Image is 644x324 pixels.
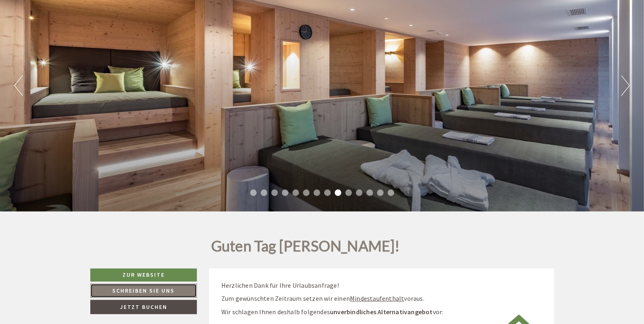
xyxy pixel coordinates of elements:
[90,300,197,314] a: Jetzt buchen
[272,215,321,229] button: Senden
[221,294,542,303] p: Zum gewünschten Zeitraum setzen wir einen voraus.
[211,238,400,258] h1: Guten Tag [PERSON_NAME]!
[7,22,133,47] div: Guten Tag, wie können wir Ihnen helfen?
[14,75,23,96] button: Previous
[330,308,433,316] strong: unverbindliches Alternativangebot
[221,307,542,317] p: Wir schlagen Ihnen deshalb folgendes vor:
[350,294,404,302] u: Mindestaufenthalt
[221,281,542,290] p: Herzlichen Dank für Ihre Urlaubsanfrage!
[90,269,197,282] a: Zur Website
[90,284,197,298] a: Schreiben Sie uns
[13,24,129,31] div: [GEOGRAPHIC_DATA]
[621,75,630,96] button: Next
[142,7,178,20] div: Montag
[13,40,129,46] small: 11:35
